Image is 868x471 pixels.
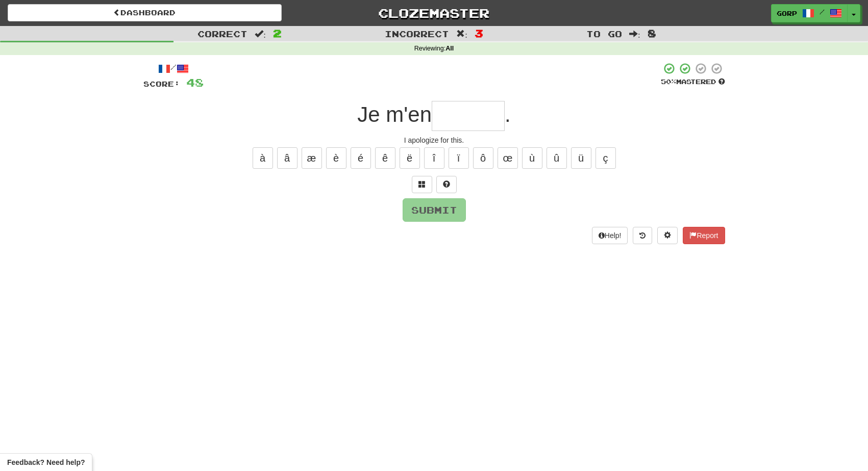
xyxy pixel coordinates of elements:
span: 8 [648,27,656,39]
span: Correct [197,29,247,39]
button: û [547,147,567,169]
span: Score: [143,80,180,88]
span: To go [586,29,622,39]
button: œ [498,147,518,169]
div: / [143,62,204,75]
button: Switch sentence to multiple choice alt+p [412,176,432,193]
button: Help! [592,227,628,244]
button: Single letter hint - you only get 1 per sentence and score half the points! alt+h [436,176,457,193]
div: Mastered [661,77,725,87]
button: î [424,147,444,169]
button: Round history (alt+y) [633,227,652,244]
span: 3 [475,27,483,39]
a: Dashboard [8,4,282,21]
span: . [505,102,511,126]
button: ï [449,147,469,169]
button: ë [400,147,420,169]
span: : [456,30,467,38]
button: é [351,147,371,169]
span: Je m'en [357,102,432,126]
span: Incorrect [385,29,449,39]
button: Report [683,227,725,244]
span: / [820,8,825,15]
button: è [326,147,346,169]
button: à [253,147,273,169]
div: I apologize for this. [143,135,725,145]
button: ô [473,147,493,169]
button: â [277,147,297,169]
span: 48 [186,76,204,89]
span: : [255,30,266,38]
button: ù [522,147,542,169]
button: æ [302,147,322,169]
a: gorp / [771,4,848,22]
button: Submit [403,198,466,222]
span: gorp [777,9,797,18]
a: Clozemaster [297,4,571,22]
button: ê [375,147,395,169]
button: ü [571,147,591,169]
span: Open feedback widget [7,457,85,467]
span: 50 % [661,77,676,86]
button: ç [596,147,616,169]
span: 2 [273,27,282,39]
strong: All [445,45,454,52]
span: : [629,30,640,38]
